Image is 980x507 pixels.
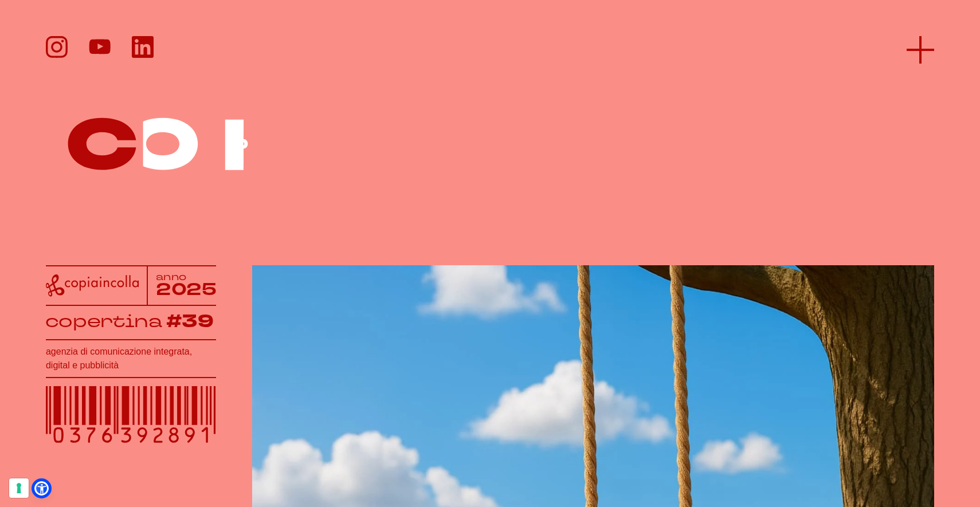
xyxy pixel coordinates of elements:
[167,309,215,334] tspan: #39
[45,309,163,332] tspan: copertina
[34,481,49,496] a: Apri il menu di accessibilità
[9,478,29,498] button: Le tue preferenze relative al consenso per le tecnologie di tracciamento
[156,278,217,301] tspan: 2025
[156,270,187,282] tspan: anno
[46,345,216,372] h1: agenzia di comunicazione integrata, digital e pubblicità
